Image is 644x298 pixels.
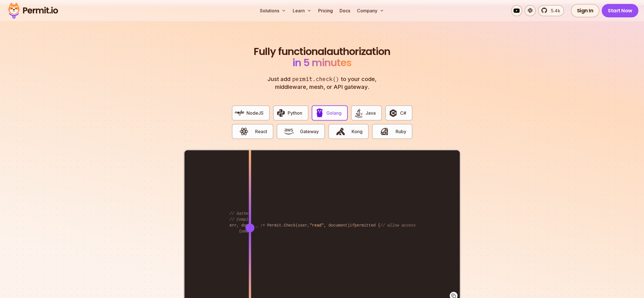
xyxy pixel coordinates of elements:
[290,75,341,83] span: permit.check()
[352,128,363,135] span: Kong
[253,46,392,68] h2: authorization
[258,5,288,16] button: Solutions
[388,108,398,118] img: C#
[326,110,341,116] span: Golang
[290,5,314,16] button: Learn
[571,4,600,17] a: Sign In
[316,5,335,16] a: Pricing
[380,127,389,136] img: Ruby
[246,110,264,116] span: NodeJS
[300,128,319,135] span: Gateway
[366,110,376,116] span: Java
[239,127,249,136] img: React
[255,128,267,135] span: React
[230,211,366,216] span: // Gather all the needed objects for the permissions check
[336,127,345,136] img: Kong
[226,218,418,233] code: permitted, _ := Permit.Check(user, , document) permitted { }
[538,5,564,16] a: 5.4k
[400,110,406,116] span: C#
[284,127,294,136] img: Gateway
[6,1,61,20] img: Permit logo
[337,5,352,16] a: Docs
[230,217,404,222] span: // Complete user object from DB (based on session object, 3 DB queries...)
[380,223,456,228] span: // allow access to read document
[310,223,324,228] span: "read"
[262,75,383,91] p: Just add to your code, middleware, mesh, or API gateway.
[235,108,244,118] img: NodeJS
[254,46,327,57] span: Fully functional
[602,4,638,17] a: Start Now
[276,108,286,118] img: Python
[292,56,352,70] span: in 5 minutes
[288,110,302,116] span: Python
[226,206,418,245] code: err, user := session.Get( ).( ) err, doc := session.Get( ).( ) allowedDocTypes := GetAllowedDocTy...
[350,223,354,228] span: if
[355,5,386,16] button: Company
[548,7,560,14] span: 5.4k
[396,128,406,135] span: Ruby
[315,108,324,118] img: Golang
[354,108,364,118] img: Java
